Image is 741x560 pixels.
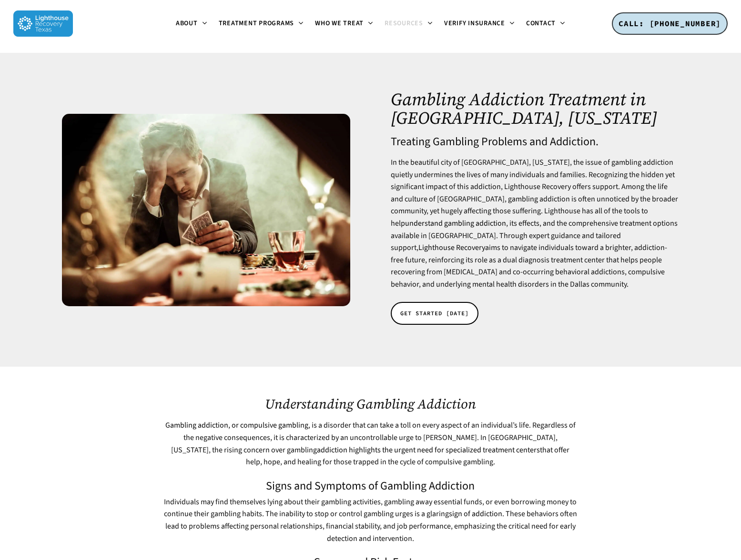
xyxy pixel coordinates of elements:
span: , is a disorder that can take a toll on every aspect of an individual’s life. Regardless of the n... [171,420,576,467]
a: sign of addiction [449,509,502,519]
a: Treatment Programs [213,20,310,28]
span: Resources [385,19,423,28]
h2: Understanding Gambling Addiction [163,396,578,411]
h4: Treating Gambling Problems and Addiction. [391,136,679,148]
a: Contact [520,20,571,28]
a: addiction highlights the urgent need for specialized treatment centers [317,445,540,455]
span: CALL: [PHONE_NUMBER] [619,19,721,28]
img: Lighthouse Recovery Texas [13,10,73,37]
a: Lighthouse Recovery [418,242,485,253]
a: About [170,20,213,28]
a: Resources [379,20,438,28]
span: Treatment Programs [219,19,294,28]
span: Individuals may find themselves lying about their gambling activities, gambling away essential fu... [164,497,577,544]
a: Who We Treat [309,20,379,28]
span: In the beautiful city of [GEOGRAPHIC_DATA], [US_STATE], the issue of gambling addiction quietly u... [391,157,678,229]
a: Verify Insurance [438,20,520,28]
span: Contact [526,19,556,28]
a: understand gambling addiction [405,218,506,229]
span: About [176,19,198,28]
span: Signs and Symptoms of Gambling Addiction [266,478,475,494]
img: Gambling Addiction Treatment [62,114,350,306]
span: GET STARTED [DATE] [400,309,469,318]
a: GET STARTED [DATE] [391,302,478,325]
span: , its effects, and the comprehensive treatment options available in [GEOGRAPHIC_DATA]. Through ex... [391,218,678,290]
span: Verify Insurance [444,19,505,28]
span: Who We Treat [315,19,364,28]
a: Gambling addiction, or compulsive gambling [165,420,308,430]
a: CALL: [PHONE_NUMBER] [612,12,728,35]
h1: Gambling Addiction Treatment in [GEOGRAPHIC_DATA], [US_STATE] [391,90,679,128]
